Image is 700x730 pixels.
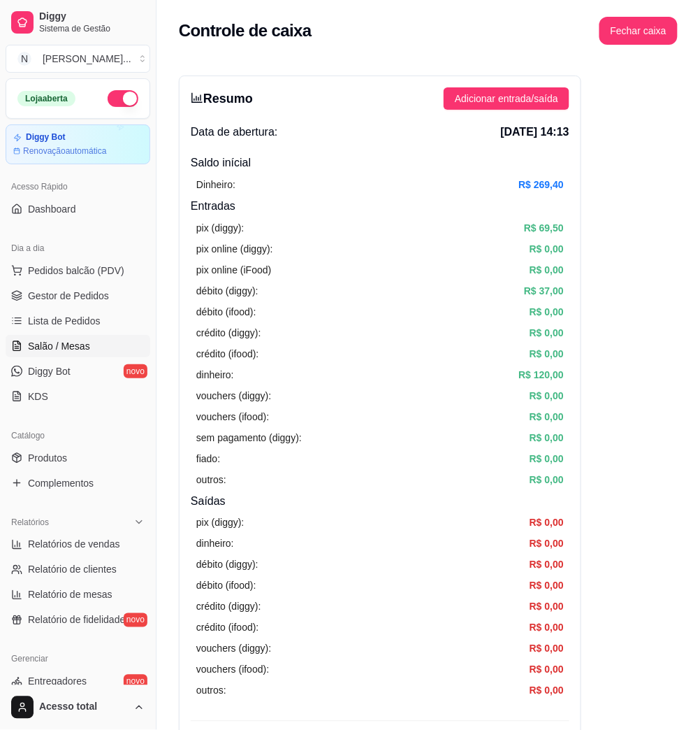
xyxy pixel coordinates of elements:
[530,325,564,341] article: R$ 0,00
[196,409,269,424] article: vouchers (ifood):
[196,430,302,445] article: sem pagamento (diggy):
[196,557,258,573] article: débito (diggy):
[530,430,564,445] article: R$ 0,00
[28,538,120,552] span: Relatórios de vendas
[28,339,90,353] span: Salão / Mesas
[530,262,564,278] article: R$ 0,00
[196,620,258,636] article: crédito (ifood):
[11,517,49,528] span: Relatórios
[196,367,234,382] article: dinheiro:
[530,599,564,615] article: R$ 0,00
[28,613,125,627] span: Relatório de fidelidade
[501,124,569,141] span: [DATE] 14:13
[196,451,220,466] article: fiado:
[28,289,109,303] span: Gestor de Pedidos
[6,534,150,556] a: Relatórios de vendas
[196,599,261,615] article: crédito (diggy):
[28,588,112,602] span: Relatório de mesas
[6,176,150,198] div: Acesso Rápido
[28,476,94,490] span: Complementos
[6,447,150,469] a: Produtos
[6,671,150,693] a: Entregadoresnovo
[196,515,244,531] article: pix (diggy):
[6,259,150,282] button: Pedidos balcão (PDV)
[530,346,564,362] article: R$ 0,00
[191,124,278,141] span: Data de abertura:
[28,264,124,278] span: Pedidos balcão (PDV)
[6,45,150,73] button: Select a team
[191,92,203,104] span: bar-chart
[530,451,564,466] article: R$ 0,00
[196,304,256,320] article: débito (ifood):
[196,283,258,299] article: débito (diggy):
[196,536,234,552] article: dinheiro:
[6,198,150,220] a: Dashboard
[179,20,312,42] h2: Controle de caixa
[196,241,273,257] article: pix online (diggy):
[39,701,128,714] span: Acesso total
[530,578,564,594] article: R$ 0,00
[6,124,150,164] a: Diggy BotRenovaçãoautomática
[17,91,75,106] div: Loja aberta
[6,310,150,332] a: Lista de Pedidos
[6,472,150,494] a: Complementos
[6,6,150,39] a: DiggySistema de Gestão
[28,563,117,577] span: Relatório de clientes
[43,52,131,66] div: [PERSON_NAME] ...
[196,346,258,362] article: crédito (ifood):
[530,683,564,699] article: R$ 0,00
[108,90,138,107] button: Alterar Status
[28,675,87,689] span: Entregadores
[530,472,564,487] article: R$ 0,00
[196,683,226,699] article: outros:
[599,17,678,45] button: Fechar caixa
[196,325,261,341] article: crédito (diggy):
[28,389,48,403] span: KDS
[6,335,150,357] a: Salão / Mesas
[6,559,150,581] a: Relatório de clientes
[530,536,564,552] article: R$ 0,00
[196,220,244,236] article: pix (diggy):
[196,662,269,678] article: vouchers (ifood):
[6,385,150,408] a: KDS
[6,237,150,259] div: Dia a dia
[6,360,150,382] a: Diggy Botnovo
[28,451,67,465] span: Produtos
[196,472,226,487] article: outros:
[196,641,271,657] article: vouchers (diggy):
[17,52,31,66] span: N
[530,388,564,403] article: R$ 0,00
[23,145,106,157] article: Renovação automática
[444,87,569,110] button: Adicionar entrada/saída
[530,304,564,320] article: R$ 0,00
[28,364,71,378] span: Diggy Bot
[196,262,271,278] article: pix online (iFood)
[530,641,564,657] article: R$ 0,00
[39,23,145,34] span: Sistema de Gestão
[530,662,564,678] article: R$ 0,00
[26,132,66,143] article: Diggy Bot
[196,177,235,192] article: Dinheiro:
[6,609,150,631] a: Relatório de fidelidadenovo
[191,155,569,171] h4: Saldo inícial
[530,557,564,573] article: R$ 0,00
[6,285,150,307] a: Gestor de Pedidos
[530,515,564,531] article: R$ 0,00
[28,202,76,216] span: Dashboard
[455,91,558,106] span: Adicionar entrada/saída
[530,409,564,424] article: R$ 0,00
[6,648,150,671] div: Gerenciar
[524,220,564,236] article: R$ 69,50
[196,388,271,403] article: vouchers (diggy):
[191,89,253,108] h3: Resumo
[39,10,145,23] span: Diggy
[6,424,150,447] div: Catálogo
[530,620,564,636] article: R$ 0,00
[6,584,150,606] a: Relatório de mesas
[191,198,569,215] h4: Entradas
[28,314,101,328] span: Lista de Pedidos
[196,578,256,594] article: débito (ifood):
[6,691,150,724] button: Acesso total
[530,241,564,257] article: R$ 0,00
[191,493,569,510] h4: Saídas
